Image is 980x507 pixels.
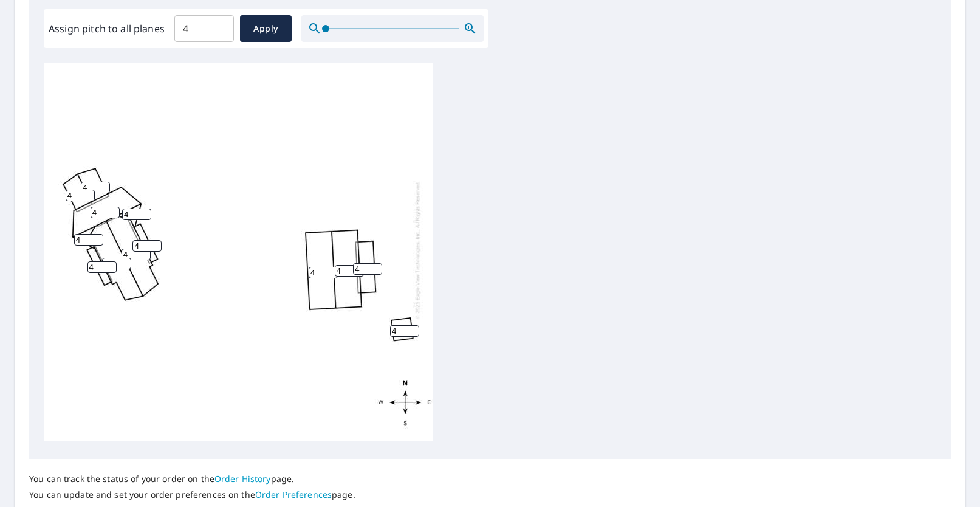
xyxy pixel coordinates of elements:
[214,473,271,485] a: Order History
[255,489,332,500] a: Order Preferences
[174,12,234,46] input: 00.0
[49,21,165,36] label: Assign pitch to all planes
[29,489,355,500] p: You can update and set your order preferences on the page.
[250,21,282,36] span: Apply
[29,474,355,485] p: You can track the status of your order on the page.
[240,15,292,42] button: Apply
